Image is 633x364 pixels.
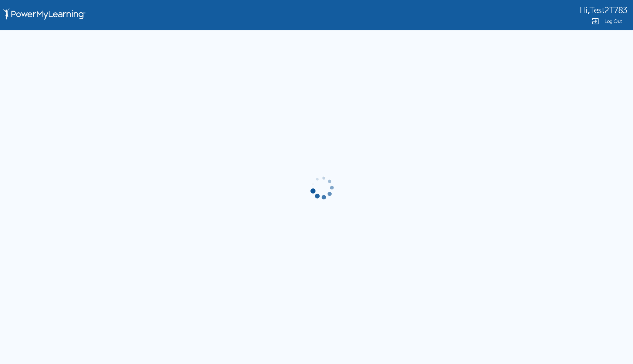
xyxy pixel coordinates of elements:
span: Log Out [604,19,622,24]
span: Hi [580,6,588,15]
img: gif-load2.gif [309,175,335,201]
span: Test2T783 [590,6,627,15]
img: Logout Icon [591,17,599,25]
div: , [580,5,627,15]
